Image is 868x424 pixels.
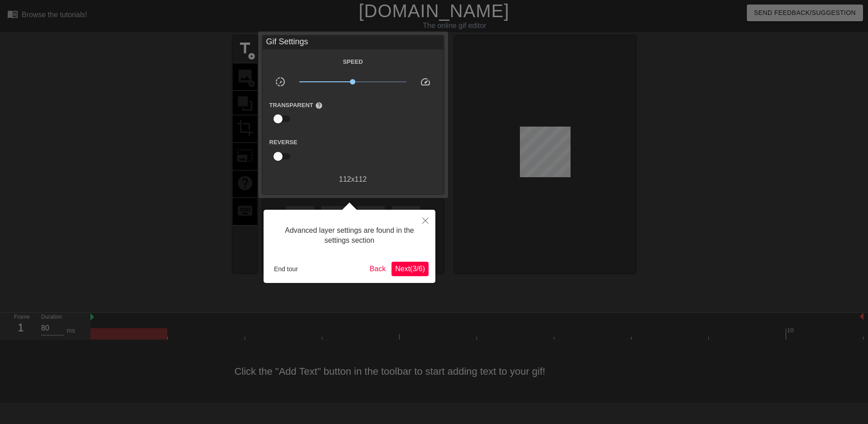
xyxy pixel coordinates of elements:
[270,262,302,276] button: End tour
[366,262,390,276] button: Back
[270,217,429,255] div: Advanced layer settings are found in the settings section
[395,265,425,273] span: Next ( 3 / 6 )
[415,210,435,231] button: Close
[392,262,429,276] button: Next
